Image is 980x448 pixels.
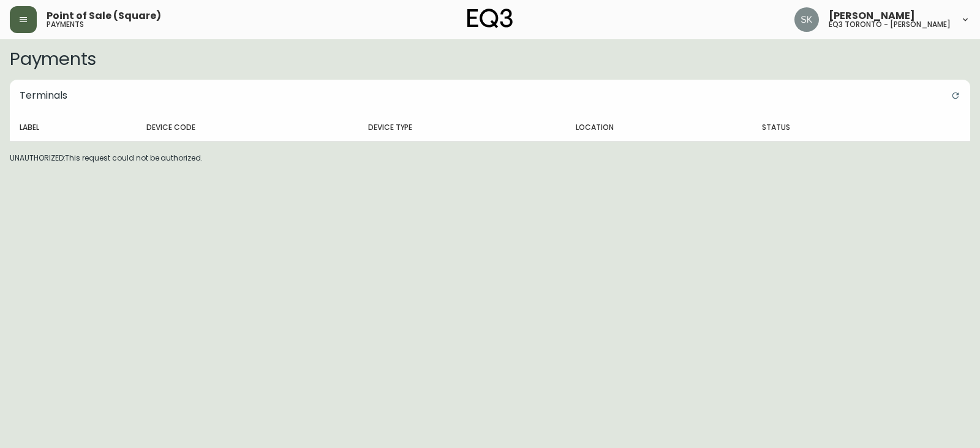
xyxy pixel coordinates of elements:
[137,114,358,141] th: Device Code
[566,114,752,141] th: Location
[358,114,566,141] th: Device Type
[10,114,970,142] table: devices table
[10,114,137,141] th: Label
[829,11,915,21] span: [PERSON_NAME]
[47,11,161,21] span: Point of Sale (Square)
[2,72,978,171] div: UNAUTHORIZED:This request could not be authorized.
[467,9,513,28] img: logo
[10,80,77,112] h5: Terminals
[752,114,907,141] th: Status
[794,7,819,32] img: 2f4b246f1aa1d14c63ff9b0999072a8a
[829,21,951,28] h5: eq3 toronto - [PERSON_NAME]
[47,21,84,28] h5: payments
[10,49,970,69] h2: Payments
